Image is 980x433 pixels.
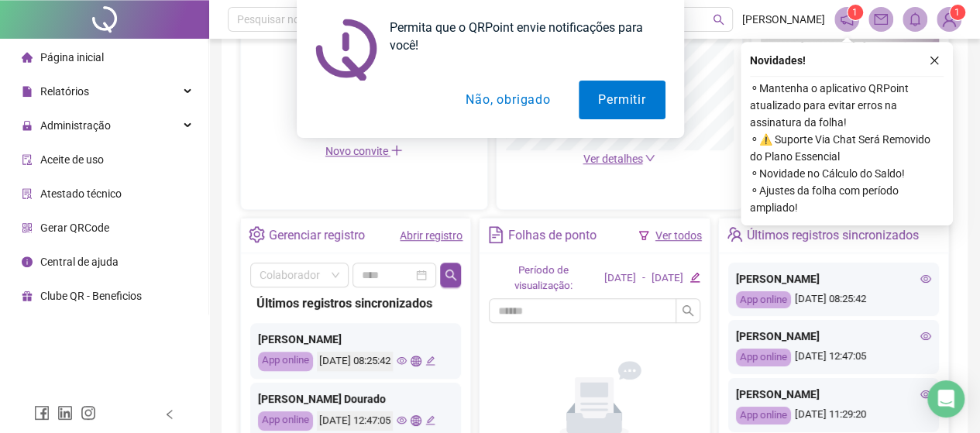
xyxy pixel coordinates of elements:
[315,19,377,81] img: notification icon
[920,389,931,400] span: eye
[249,226,265,242] span: setting
[736,291,931,309] div: [DATE] 08:25:42
[583,153,642,165] span: Ver detalhes
[34,405,50,421] span: facebook
[411,415,421,425] span: global
[325,145,403,157] span: Novo convite
[508,222,597,249] div: Folhas de ponto
[57,405,73,421] span: linkedin
[487,226,504,242] span: file-text
[22,188,33,199] span: solution
[258,331,453,348] div: [PERSON_NAME]
[736,328,931,345] div: [PERSON_NAME]
[750,182,944,216] span: ⚬ Ajustes da folha com período ampliado!
[269,222,365,249] div: Gerenciar registro
[489,263,598,295] div: Período de visualização:
[258,352,313,371] div: App online
[920,331,931,342] span: eye
[642,270,645,287] div: -
[645,153,655,163] span: down
[317,411,393,431] div: [DATE] 12:47:05
[425,356,435,366] span: edit
[920,273,931,284] span: eye
[604,270,636,287] div: [DATE]
[750,165,944,182] span: ⚬ Novidade no Cálculo do Saldo!
[927,380,965,418] div: Open Intercom Messenger
[736,407,791,424] div: App online
[40,153,104,166] span: Aceite de uso
[655,229,702,242] a: Ver todos
[40,222,109,234] span: Gerar QRCode
[317,352,393,371] div: [DATE] 08:25:42
[736,270,931,287] div: [PERSON_NAME]
[400,229,462,242] a: Abrir registro
[256,294,455,313] div: Últimos registros sincronizados
[750,131,944,165] span: ⚬ ⚠️ Suporte Via Chat Será Removido do Plano Essencial
[736,349,931,366] div: [DATE] 12:47:05
[390,144,403,156] span: plus
[736,407,931,424] div: [DATE] 11:29:20
[579,81,665,119] button: Permitir
[40,290,142,302] span: Clube QR - Beneficios
[397,356,407,366] span: eye
[425,415,435,425] span: edit
[377,19,665,54] div: Permita que o QRPoint envie notificações para você!
[397,415,407,425] span: eye
[40,187,122,200] span: Atestado técnico
[258,411,313,431] div: App online
[22,222,33,233] span: qrcode
[258,390,453,407] div: [PERSON_NAME] Dourado
[736,291,791,309] div: App online
[652,270,683,287] div: [DATE]
[40,256,119,268] span: Central de ajuda
[81,405,96,421] span: instagram
[727,226,743,242] span: team
[445,269,457,281] span: search
[736,349,791,366] div: App online
[747,222,919,249] div: Últimos registros sincronizados
[638,230,649,241] span: filter
[22,154,33,165] span: audit
[22,290,33,301] span: gift
[736,386,931,403] div: [PERSON_NAME]
[446,81,569,119] button: Não, obrigado
[411,356,421,366] span: global
[583,153,655,165] a: Ver detalhes down
[22,256,33,267] span: info-circle
[164,409,175,420] span: left
[682,304,694,317] span: search
[689,272,700,282] span: edit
